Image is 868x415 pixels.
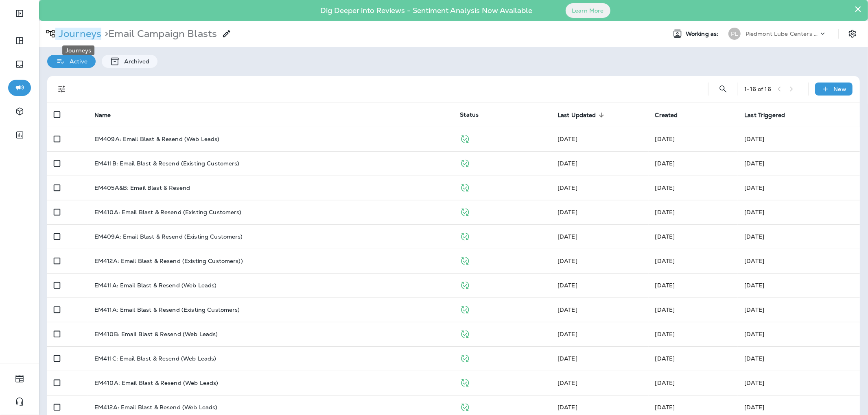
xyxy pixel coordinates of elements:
td: [DATE] [738,127,860,151]
td: [DATE] [738,273,860,298]
p: EM411A: Email Blast & Resend (Web Leads) [94,282,217,289]
button: Learn More [566,3,610,18]
div: PL [728,28,741,40]
span: Status [460,111,479,118]
span: Lauren Wilbanks [655,184,675,191]
span: Lauren Wilbanks [558,160,577,167]
span: Published [460,183,470,191]
span: Last Updated [558,111,607,119]
td: [DATE] [738,224,860,249]
span: Lauren Wilbanks [655,135,675,143]
button: Search Journeys [715,81,731,97]
p: New [834,86,846,92]
div: Journeys [62,46,94,55]
span: Lauren Wilbanks [558,306,577,313]
span: Lauren Wilbanks [655,330,675,338]
span: Lauren Wilbanks [558,257,577,265]
span: Created [655,111,689,119]
span: Lauren Wilbanks [655,233,675,240]
span: Lauren Wilbanks [558,233,577,240]
p: EM409A: Email Blast & Resend (Web Leads) [94,136,220,142]
span: Published [460,208,470,215]
span: Lauren Wilbanks [558,135,577,143]
span: Published [460,305,470,313]
p: EM410A: Email Blast & Resend (Web Leads) [94,380,219,386]
span: Name [94,112,111,119]
span: Working as: [686,30,720,37]
p: EM412A: Email Blast & Resend (Web Leads) [94,404,218,411]
span: Lauren Wilbanks [558,282,577,289]
td: [DATE] [738,346,860,371]
p: EM410B: Email Blast & Resend (Web Leads) [94,331,218,337]
span: Lauren Wilbanks [655,379,675,387]
p: EM411B: Email Blast & Resend (Existing Customers) [94,160,240,167]
span: Lauren Wilbanks [655,209,675,216]
p: Archived [120,58,149,65]
p: EM412A: Email Blast & Resend (Existing Customers)) [94,258,243,264]
span: Last Updated [558,112,596,119]
span: Lauren Wilbanks [558,209,577,216]
span: Lauren Wilbanks [558,355,577,362]
span: Lauren Wilbanks [655,404,675,411]
span: Lauren Wilbanks [558,379,577,387]
span: Published [460,281,470,288]
span: Published [460,403,470,410]
div: 1 - 16 of 16 [745,86,771,92]
button: Expand Sidebar [8,5,31,22]
span: Published [460,378,470,386]
span: Published [460,256,470,264]
button: Close [854,2,862,15]
span: Published [460,330,470,337]
td: [DATE] [738,322,860,346]
span: Lauren Wilbanks [558,184,577,191]
span: Lauren Wilbanks [558,330,577,338]
span: Lauren Wilbanks [655,257,675,265]
span: Lauren Wilbanks [558,404,577,411]
span: Published [460,232,470,239]
span: Created [655,112,678,119]
p: Piedmont Lube Centers LLC [746,30,819,37]
span: Lauren Wilbanks [655,282,675,289]
p: Dig Deeper into Reviews - Sentiment Analysis Now Available [297,9,556,12]
td: [DATE] [738,200,860,224]
p: EM405A&B: Email Blast & Resend [94,185,190,191]
td: [DATE] [738,176,860,200]
span: Published [460,354,470,361]
td: [DATE] [738,151,860,176]
p: EM409A: Email Blast & Resend (Existing Customers) [94,233,243,240]
p: Journeys [55,28,101,40]
p: EM411A: Email Blast & Resend (Existing Customers) [94,306,240,313]
td: [DATE] [738,371,860,395]
p: EM411C: Email Blast & Resend (Web Leads) [94,355,216,362]
p: Active [66,58,87,65]
span: Name [94,111,122,119]
p: Email Campaign Blasts [101,28,217,40]
button: Settings [845,26,860,41]
span: Lauren Wilbanks [655,355,675,362]
td: [DATE] [738,249,860,273]
span: Published [460,135,470,142]
span: Lauren Wilbanks [655,306,675,313]
span: Lauren Wilbanks [655,160,675,167]
p: EM410A: Email Blast & Resend (Existing Customers) [94,209,242,215]
span: Published [460,159,470,166]
span: Last Triggered [744,111,796,119]
span: Last Triggered [744,112,785,119]
td: [DATE] [738,298,860,322]
button: Filters [54,81,70,97]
